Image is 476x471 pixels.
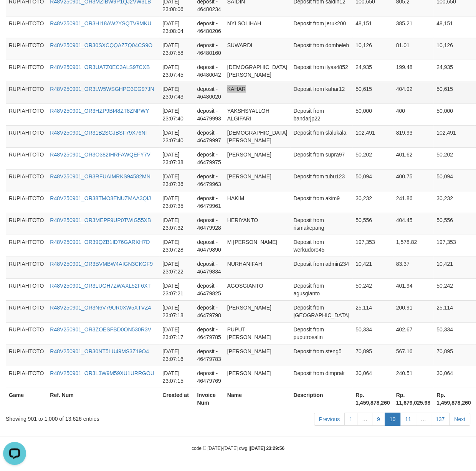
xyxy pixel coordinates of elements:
[314,413,345,426] a: Previous
[50,20,151,26] a: R48V250901_OR3HI18AW2YSQTV9MKU
[224,366,291,388] td: [PERSON_NAME]
[194,16,224,38] td: deposit - 46480206
[290,235,352,257] td: Deposit from werkudoro45
[352,147,393,169] td: 50,202
[50,108,149,114] a: R48V250901_OR3HZP9BI48ZT8ZNPWY
[50,239,150,245] a: R48V250901_OR39QZB1ID76GARKH7D
[6,257,47,278] td: RUPIAHTOTO
[194,104,224,125] td: deposit - 46479993
[433,169,474,191] td: 50,094
[290,191,352,213] td: Deposit from akim9
[290,16,352,38] td: Deposit from jeruk200
[224,82,291,104] td: KAHAR
[433,82,474,104] td: 50,615
[224,191,291,213] td: HAKIM
[50,86,154,92] a: R48V250901_OR3LW5WSGHPO3CG97JN
[224,38,291,60] td: SUWARDI
[194,60,224,82] td: deposit - 46480042
[290,388,352,410] th: Description
[159,322,194,344] td: [DATE] 23:07:17
[393,191,434,213] td: 241.86
[6,300,47,322] td: RUPIAHTOTO
[6,213,47,235] td: RUPIAHTOTO
[433,191,474,213] td: 30,232
[352,213,393,235] td: 50,556
[194,169,224,191] td: deposit - 46479963
[159,191,194,213] td: [DATE] 23:07:35
[50,130,147,136] a: R48V250901_OR31B2SGJBSF79X76NI
[372,413,385,426] a: 9
[290,257,352,278] td: Deposit from admin234
[352,16,393,38] td: 48,151
[194,300,224,322] td: deposit - 46479798
[416,413,431,426] a: …
[352,257,393,278] td: 10,421
[50,173,150,180] a: R48V250901_OR3RFUAIMRKS94582MN
[352,322,393,344] td: 50,334
[50,64,150,70] a: R48V250901_OR3UA7Z0EC3ALS97CXB
[50,283,151,289] a: R48V250901_OR3LUGH7ZWAXL52F6XT
[290,104,352,125] td: Deposit from bandarjp22
[393,388,434,410] th: Rp. 11,679,025.98
[352,104,393,125] td: 50,000
[6,412,193,423] div: Showing 901 to 1,000 of 13,626 entries
[290,82,352,104] td: Deposit from kahar12
[433,278,474,300] td: 50,242
[194,278,224,300] td: deposit - 46479825
[3,3,26,26] button: Open LiveChat chat widget
[344,413,357,426] a: 1
[449,413,470,426] a: Next
[393,38,434,60] td: 81.01
[224,169,291,191] td: [PERSON_NAME]
[6,388,47,410] th: Game
[6,366,47,388] td: RUPIAHTOTO
[290,169,352,191] td: Deposit from tubu123
[290,60,352,82] td: Deposit from ilyas4852
[393,344,434,366] td: 567.16
[393,169,434,191] td: 400.75
[290,213,352,235] td: Deposit from rismakepang
[393,16,434,38] td: 385.21
[6,278,47,300] td: RUPIAHTOTO
[393,235,434,257] td: 1,578.82
[352,278,393,300] td: 50,242
[385,413,401,426] a: 10
[290,366,352,388] td: Deposit from dimprak
[6,344,47,366] td: RUPIAHTOTO
[433,344,474,366] td: 70,895
[224,147,291,169] td: [PERSON_NAME]
[194,257,224,278] td: deposit - 46479834
[393,322,434,344] td: 402.67
[194,388,224,410] th: Invoice Num
[224,322,291,344] td: PUPUT [PERSON_NAME]
[352,300,393,322] td: 25,114
[352,60,393,82] td: 24,935
[433,300,474,322] td: 25,114
[159,344,194,366] td: [DATE] 23:07:16
[290,278,352,300] td: Deposit from agusgianto
[393,366,434,388] td: 240.51
[159,388,194,410] th: Created at
[433,388,474,410] th: Rp. 1,459,878,260
[433,16,474,38] td: 48,151
[224,388,291,410] th: Name
[159,169,194,191] td: [DATE] 23:07:36
[194,322,224,344] td: deposit - 46479785
[290,38,352,60] td: Deposit from dombeleh
[352,191,393,213] td: 30,232
[6,104,47,125] td: RUPIAHTOTO
[159,213,194,235] td: [DATE] 23:07:32
[433,257,474,278] td: 10,421
[6,235,47,257] td: RUPIAHTOTO
[50,195,151,201] a: R48V250901_OR38TMO8ENUZMAA3QIJ
[433,213,474,235] td: 50,556
[159,125,194,147] td: [DATE] 23:07:40
[290,322,352,344] td: Deposit from puputrosalin
[352,235,393,257] td: 197,353
[224,300,291,322] td: [PERSON_NAME]
[6,169,47,191] td: RUPIAHTOTO
[194,213,224,235] td: deposit - 46479928
[224,60,291,82] td: [DEMOGRAPHIC_DATA][PERSON_NAME]
[159,278,194,300] td: [DATE] 23:07:21
[290,125,352,147] td: Deposit from slalukala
